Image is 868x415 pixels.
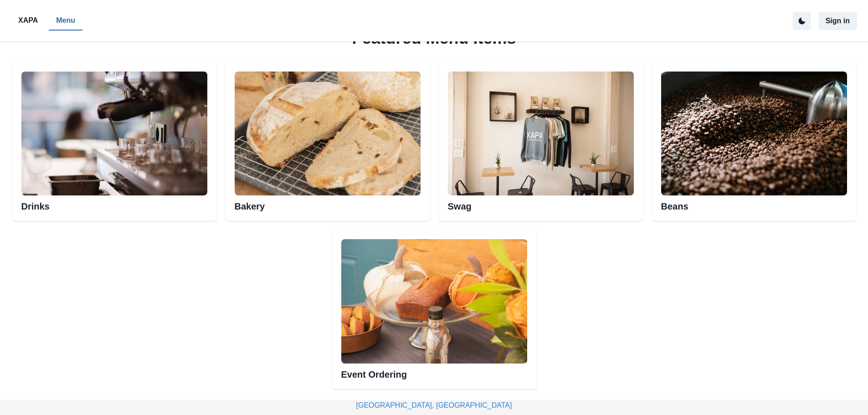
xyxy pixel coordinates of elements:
h2: Event Ordering [341,364,527,380]
h2: Bakery [235,195,421,212]
div: Bakery [226,62,430,221]
p: XAPA [18,15,38,26]
div: Esspresso machineDrinks [12,62,216,221]
button: Sign in [818,12,857,30]
div: Swag [439,62,643,221]
button: active dark theme mode [793,12,811,30]
img: Esspresso machine [21,72,207,195]
div: Event Ordering [332,230,536,389]
h2: Swag [448,195,634,212]
a: [GEOGRAPHIC_DATA], [GEOGRAPHIC_DATA] [356,401,512,409]
div: Beans [652,62,856,221]
h2: Drinks [21,195,207,212]
p: Menu [56,15,75,26]
h2: Beans [661,195,847,212]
